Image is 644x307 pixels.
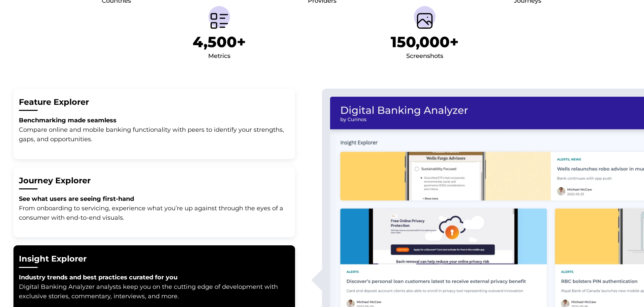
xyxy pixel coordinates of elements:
[19,273,288,301] p: Digital Banking Analyzer analysts keep you on the cutting edge of development with exclusive stor...
[13,89,295,159] button: Feature ExplorerBenchmarking made seamless Compare online and mobile banking functionality with p...
[13,167,295,238] button: Journey ExplorerSee what users are seeing first-hand From onboarding to servicing, experience wha...
[19,253,290,265] h2: Insight Explorer
[19,175,290,186] h2: Journey Explorer
[19,195,134,203] strong: See what users are seeing first-hand
[193,33,246,51] h1: 4,500+
[19,194,288,222] p: From onboarding to servicing, experience what you’re up against through the eyes of a consumer wi...
[19,117,117,124] strong: Benchmarking made seamless
[414,10,436,32] img: Screenshots
[19,274,178,281] strong: Industry trends and best practices curated for you
[208,10,230,32] img: Metrics
[19,97,290,108] h2: Feature Explorer
[391,33,459,51] h1: 150,000+
[19,125,288,144] p: Compare online and mobile banking functionality with peers to identify your strengths, gaps, and ...
[406,51,443,62] div: Screenshots
[208,51,230,62] div: Metrics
